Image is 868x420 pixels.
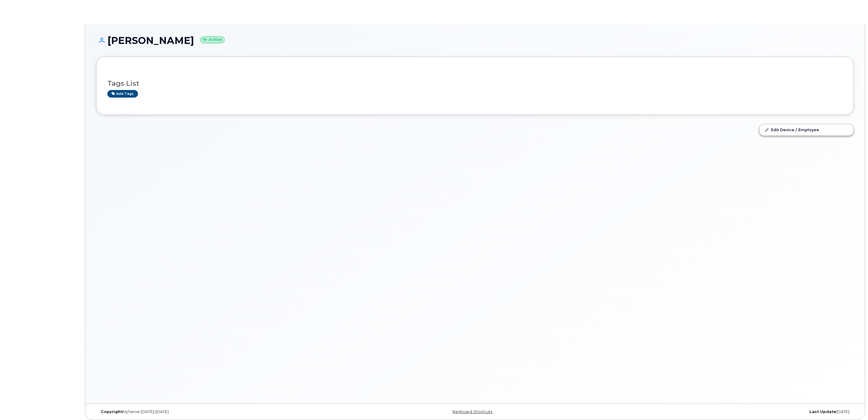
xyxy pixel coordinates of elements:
[809,409,836,414] strong: Last Update
[96,409,349,414] div: MyServe [DATE]–[DATE]
[101,409,123,414] strong: Copyright
[759,124,853,135] a: Edit Device / Employee
[453,409,492,414] a: Keyboard Shortcuts
[107,80,843,87] h3: Tags List
[96,35,854,46] h1: [PERSON_NAME]
[107,90,138,98] a: Add tags
[601,409,854,414] div: [DATE]
[200,36,225,43] small: Active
